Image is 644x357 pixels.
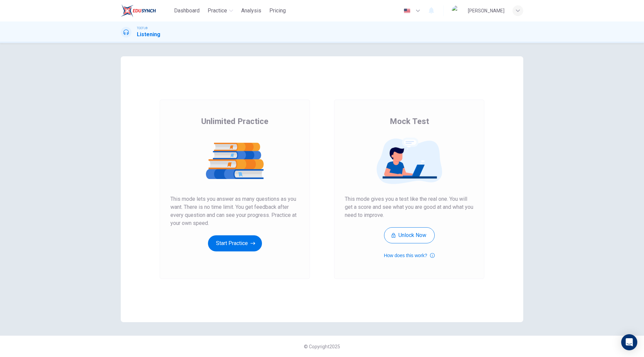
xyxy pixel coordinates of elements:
[403,8,411,13] img: en
[241,7,261,15] span: Analysis
[238,5,264,17] button: Analysis
[267,5,288,17] button: Pricing
[208,235,262,251] button: Start Practice
[304,344,340,349] span: © Copyright 2025
[452,5,463,16] img: Profile picture
[269,7,286,15] span: Pricing
[390,116,429,127] span: Mock Test
[137,31,160,39] h1: Listening
[205,5,236,17] button: Practice
[621,334,637,350] div: Open Intercom Messenger
[384,227,435,243] button: Unlock Now
[345,195,474,219] span: This mode gives you a test like the real one. You will get a score and see what you are good at a...
[137,26,148,31] span: TOEFL®
[121,4,156,17] img: EduSynch logo
[208,7,227,15] span: Practice
[468,7,504,15] div: [PERSON_NAME]
[201,116,268,127] span: Unlimited Practice
[171,5,202,17] button: Dashboard
[384,251,434,259] button: How does this work?
[121,4,171,17] a: EduSynch logo
[170,195,299,227] span: This mode lets you answer as many questions as you want. There is no time limit. You get feedback...
[174,7,200,15] span: Dashboard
